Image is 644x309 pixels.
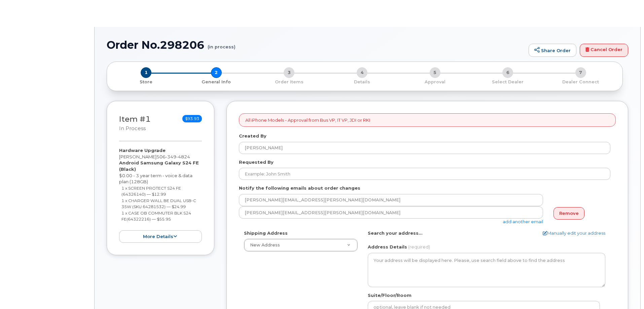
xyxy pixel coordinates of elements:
[121,198,196,209] small: 1 x CHARGER WALL BE DUAL USB-C 35W (SKU 64281532) — $24.99
[119,148,166,153] strong: Hardware Upgrade
[119,115,151,132] h3: Item #1
[112,78,180,85] a: 1 Store
[119,160,199,172] strong: Android Samsung Galaxy S24 FE (Black)
[156,154,190,159] span: 506
[580,44,628,57] a: Cancel Order
[239,133,266,139] label: Created By
[239,194,543,206] input: Example: john@appleseed.com
[503,219,543,224] a: add another email
[119,147,202,243] div: [PERSON_NAME] $0.00 - 3 year term - voice & data plan (128GB)
[119,125,146,131] small: in process
[245,117,370,123] p: All iPhone Models - Approval from Bus VP, IT VP, JDI or RKI
[368,244,407,250] label: Address Details
[182,115,202,122] span: $93.93
[121,210,191,222] small: 1 x CASE OB COMMUTER BLK S24 FE(64322216) — $55.95
[244,230,288,236] label: Shipping Address
[239,206,543,219] input: Example: john@appleseed.com
[141,67,151,78] span: 1
[115,79,177,85] p: Store
[239,185,360,191] label: Notify the following emails about order changes
[244,239,357,251] a: New Address
[166,154,176,159] span: 349
[239,168,610,180] input: Example: John Smith
[553,207,584,220] a: Remove
[107,39,525,51] h1: Order No.298206
[543,230,605,236] a: Manually edit your address
[408,244,430,249] span: (required)
[368,292,412,299] label: Suite/Floor/Room
[208,39,236,49] small: (in process)
[119,230,202,243] button: more details
[176,154,190,159] span: 4824
[368,230,423,236] label: Search your address...
[529,44,576,57] a: Share Order
[239,159,274,165] label: Requested By
[121,186,181,197] small: 1 x SCREEN PROTECT S24 FE (64326140) — $12.99
[250,242,280,247] span: New Address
